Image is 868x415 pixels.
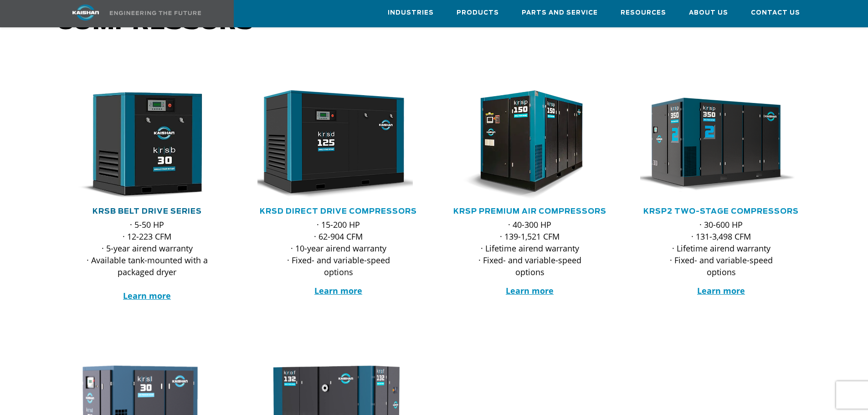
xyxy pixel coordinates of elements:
[467,219,593,278] p: · 40-300 HP · 139-1,521 CFM · Lifetime airend warranty · Fixed- and variable-speed options
[251,90,413,200] img: krsd125
[633,90,796,200] img: krsp350
[51,5,120,20] img: kaishan logo
[92,208,202,215] a: KRSB Belt Drive Series
[453,208,606,215] a: KRSP Premium Air Compressors
[457,0,499,25] a: Products
[449,90,611,200] div: krsp150
[621,8,666,18] span: Resources
[643,208,799,215] a: KRSP2 Two-Stage Compressors
[260,208,417,215] a: KRSD Direct Drive Compressors
[59,90,221,200] img: krsb30
[110,11,201,15] img: Engineering the future
[751,8,800,18] span: Contact Us
[506,285,554,296] a: Learn more
[621,0,666,25] a: Resources
[257,90,420,200] div: krsd125
[442,90,604,200] img: krsp150
[522,0,598,25] a: Parts and Service
[658,219,784,278] p: · 30-600 HP · 131-3,498 CFM · Lifetime airend warranty · Fixed- and variable-speed options
[123,290,171,301] a: Learn more
[522,8,598,18] span: Parts and Service
[84,219,210,302] p: · 5-50 HP · 12-223 CFM · 5-year airend warranty · Available tank-mounted with a packaged dryer
[689,0,728,25] a: About Us
[314,285,362,296] a: Learn more
[388,0,434,25] a: Industries
[751,0,800,25] a: Contact Us
[640,90,802,200] div: krsp350
[697,285,745,296] a: Learn more
[689,8,728,18] span: About Us
[66,90,228,200] div: krsb30
[276,219,401,278] p: · 15-200 HP · 62-904 CFM · 10-year airend warranty · Fixed- and variable-speed options
[388,8,434,18] span: Industries
[457,8,499,18] span: Products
